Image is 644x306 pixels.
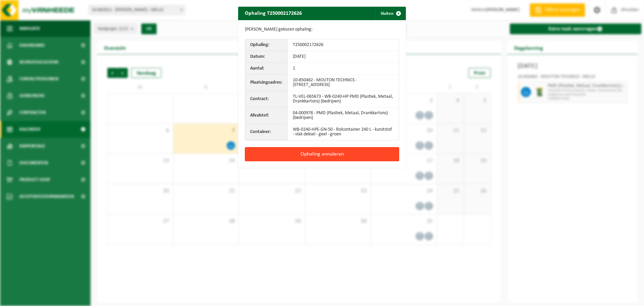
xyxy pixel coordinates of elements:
[238,7,309,19] h2: Ophaling T250002172626
[245,147,399,161] button: Ophaling annuleren
[288,91,399,107] td: TL-VEL-065673 - WB-0240-HP PMD (Plastiek, Metaal, Drankkartons) (bedrijven)
[288,39,399,51] td: T250002172626
[245,39,288,51] th: Ophaling:
[288,63,399,75] td: 1
[245,91,288,107] th: Contract:
[245,63,288,75] th: Aantal:
[288,124,399,140] td: WB-0240-HPE-GN-50 - Rolcontainer 240 L - kunststof - vlak deksel - geel - groen
[245,107,288,124] th: Afvalstof:
[245,124,288,140] th: Container:
[245,75,288,91] th: Plaatsingsadres:
[245,51,288,63] th: Datum:
[375,7,405,20] button: Sluiten
[288,75,399,91] td: 10-850462 - MOUTON TECHNICS - [STREET_ADDRESS]
[288,107,399,124] td: 04-000978 - PMD (Plastiek, Metaal, Drankkartons) (bedrijven)
[288,51,399,63] td: [DATE]
[245,27,399,32] p: [PERSON_NAME] gekozen ophaling:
